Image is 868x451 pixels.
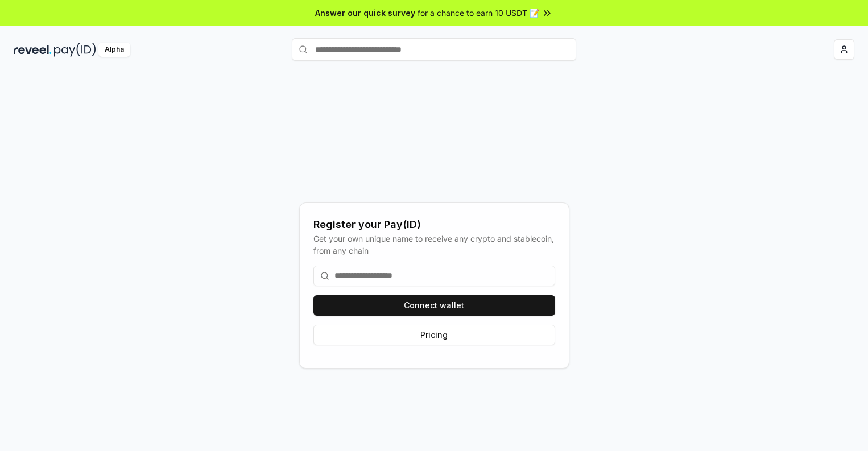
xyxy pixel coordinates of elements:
div: Register your Pay(ID) [313,217,555,233]
span: for a chance to earn 10 USDT 📝 [418,7,539,19]
div: Get your own unique name to receive any crypto and stablecoin, from any chain [313,233,555,256]
span: Answer our quick survey [315,7,415,19]
button: Connect wallet [313,295,555,316]
img: reveel_dark [14,43,52,57]
button: Pricing [313,325,555,345]
img: pay_id [54,43,96,57]
div: Alpha [98,43,130,57]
